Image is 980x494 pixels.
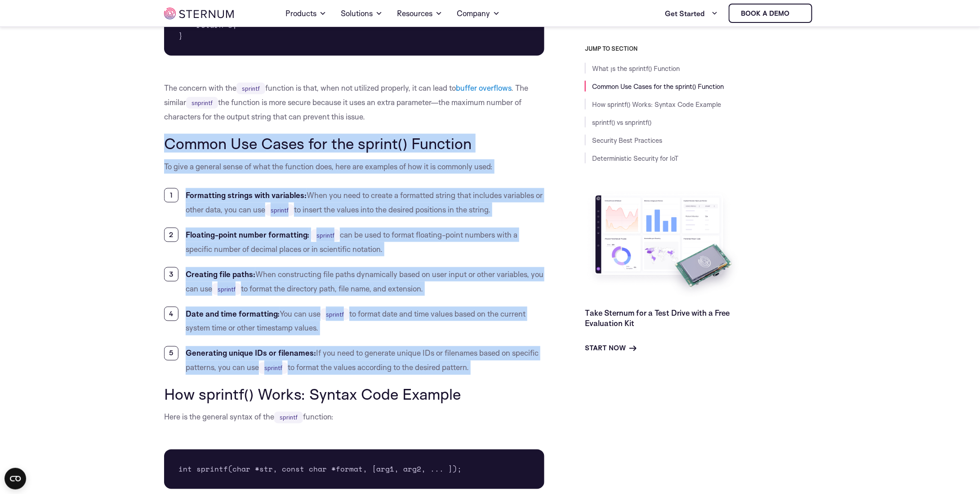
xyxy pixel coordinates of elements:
[341,1,383,26] a: Solutions
[259,362,288,374] code: sprintf
[164,346,544,375] li: If you need to generate unique IDs or filenames based on specific patterns, you can use to format...
[585,308,730,328] a: Take Sternum for a Test Drive with a Free Evaluation Kit
[311,229,340,241] code: sprintf
[186,269,255,279] strong: Creating file paths:
[592,136,662,145] a: Security Best Practices
[456,83,511,93] a: buffer overflows
[585,45,816,52] h3: JUMP TO SECTION
[585,343,637,354] a: Start Now
[457,1,500,26] a: Company
[585,189,742,300] img: Take Sternum for a Test Drive with a Free Evaluation Kit
[592,82,724,91] a: Common Use Cases for the sprint() Function
[164,267,544,296] li: When constructing file paths dynamically based on user input or other variables, you can use to f...
[164,159,544,174] p: To give a general sense of what the function does, here are examples of how it is commonly used:
[793,10,800,17] img: sternum iot
[592,118,651,127] a: sprintf() vs snprintf()
[186,97,218,109] code: snprintf
[592,64,680,73] a: What ןs the sprintf() Function
[186,230,309,239] strong: Floating-point number formatting:
[186,309,280,318] strong: Date and time formatting:
[164,8,234,19] img: sternum iot
[265,204,294,216] code: sprintf
[164,307,544,335] li: You can use to format date and time values based on the current system time or other timestamp va...
[729,4,812,23] a: Book a demo
[236,83,265,94] code: sprintf
[321,309,349,320] code: sprintf
[274,412,303,423] code: sprintf
[592,154,678,163] a: Deterministic Security for IoT
[164,81,544,124] p: The concern with the function is that, when not utilized properly, it can lead to . The similar t...
[164,386,544,403] h2: How sprintf() Works: Syntax Code Example
[164,188,544,217] li: When you need to create a formatted string that includes variables or other data, you can use to ...
[4,468,26,490] button: Open CMP widget
[164,410,544,424] p: Here is the general syntax of the function:
[186,348,316,358] strong: Generating unique IDs or filenames:
[592,100,721,109] a: How sprintf() Works: Syntax Code Example
[665,4,718,22] a: Get Started
[397,1,442,26] a: Resources
[285,1,326,26] a: Products
[164,228,544,256] li: can be used to format floating-point numbers with a specific number of decimal places or in scien...
[186,190,307,200] strong: Formatting strings with variables:
[164,135,544,152] h2: Common Use Cases for the sprint() Function
[212,283,241,295] code: sprintf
